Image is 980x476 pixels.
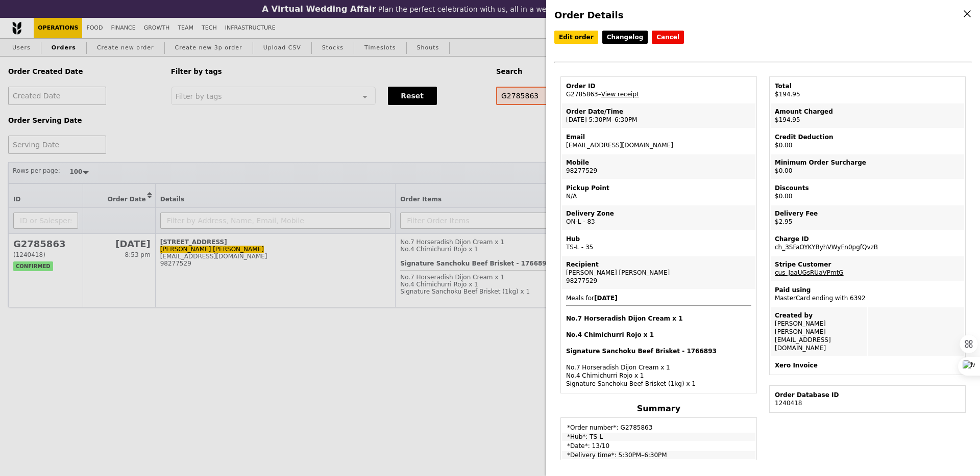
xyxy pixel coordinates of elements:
div: Xero Invoice [775,361,960,369]
td: *Delivery time*: 5:30PM–6:30PM [562,451,755,459]
div: Discounts [775,184,960,192]
td: 98277529 [562,154,755,179]
h4: No.4 Chimichurri Rojo x 1 [566,331,751,339]
div: Stripe Customer [775,260,960,269]
td: $0.00 [771,180,964,204]
td: 1240418 [771,387,964,411]
div: Charge ID [775,235,960,243]
a: View receipt [601,91,639,98]
h4: Summary [560,404,757,413]
td: $194.95 [771,103,964,128]
span: Order Details [554,10,623,20]
td: ON-L - 83 [562,205,755,230]
div: Total [775,82,960,90]
td: *Date*: 13/10 [562,442,755,450]
div: Recipient [566,260,751,269]
td: $0.00 [771,154,964,179]
td: N/A [562,180,755,204]
h4: Signature Sanchoku Beef Brisket - 1766893 [566,347,751,355]
a: Changelog [602,31,648,44]
div: Credit Deduction [775,133,960,141]
div: Pickup Point [566,184,751,192]
a: ch_3SFaOYKYByhVWyFn0pgfQvzB [775,244,878,251]
div: Mobile [566,158,751,167]
div: Created by [775,311,863,320]
td: [EMAIL_ADDRESS][DOMAIN_NAME] [562,129,755,153]
div: Minimum Order Surcharge [775,158,960,167]
a: cus_JaaUGsRUaVPmtG [775,269,844,276]
div: Order ID [566,82,751,90]
td: TS-L - 35 [562,231,755,255]
span: – [598,91,601,98]
td: *Hub*: TS-L [562,433,755,441]
td: *Order number*: G2785863 [562,419,755,432]
td: G2785863 [562,78,755,102]
div: Order Date/Time [566,108,751,116]
h4: No.7 Horseradish Dijon Cream x 1 [566,314,751,323]
div: [PERSON_NAME] [PERSON_NAME] [566,269,751,277]
div: Delivery Fee [775,209,960,218]
div: Email [566,133,751,141]
span: Meals for [566,295,751,388]
td: [DATE] 5:30PM–6:30PM [562,103,755,128]
b: [DATE] [594,295,618,302]
button: Cancel [652,31,684,44]
td: [PERSON_NAME] [PERSON_NAME] [EMAIL_ADDRESS][DOMAIN_NAME] [771,307,867,356]
div: 98277529 [566,277,751,285]
div: Order Database ID [775,391,960,399]
td: $194.95 [771,78,964,102]
div: Hub [566,235,751,243]
div: Paid using [775,286,960,294]
div: Delivery Zone [566,209,751,218]
a: Edit order [554,31,598,44]
div: No.7 Horseradish Dijon Cream x 1 No.4 Chimichurri Rojo x 1 Signature Sanchoku Beef Brisket (1kg) x 1 [566,347,751,388]
td: $2.95 [771,205,964,230]
td: $0.00 [771,129,964,153]
div: Amount Charged [775,108,960,116]
td: MasterCard ending with 6392 [771,282,964,306]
